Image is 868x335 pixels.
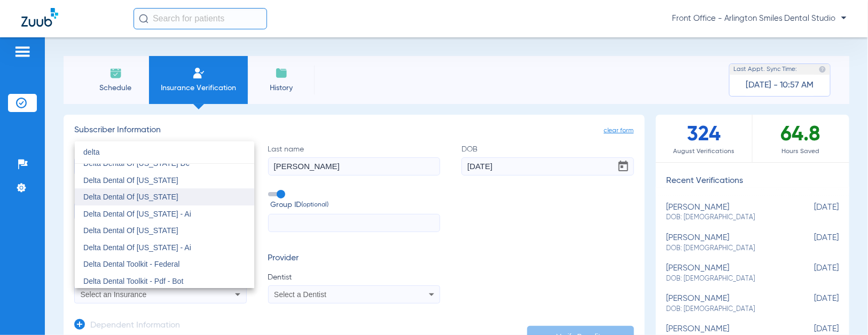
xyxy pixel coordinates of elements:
[83,277,183,285] span: Delta Dental Toolkit - Pdf - Bot
[83,260,179,268] span: Delta Dental Toolkit - Federal
[815,284,868,335] iframe: Chat Widget
[83,176,178,185] span: Delta Dental Of [US_STATE]
[83,193,178,201] span: Delta Dental Of [US_STATE]
[75,141,254,163] input: dropdown search
[83,210,191,218] span: Delta Dental Of [US_STATE] - Ai
[83,243,191,252] span: Delta Dental Of [US_STATE] - Ai
[83,226,178,235] span: Delta Dental Of [US_STATE]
